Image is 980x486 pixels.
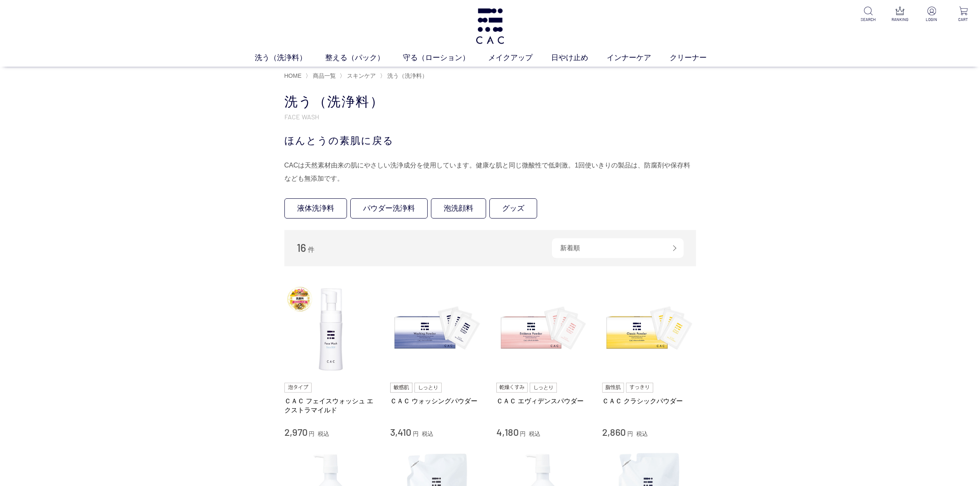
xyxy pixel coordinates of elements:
a: 商品一覧 [311,72,336,79]
img: 乾燥くすみ [496,383,528,393]
img: ＣＡＣ クラシックパウダー [602,283,696,377]
span: 円 [413,430,419,437]
span: 商品一覧 [313,72,336,79]
li: 〉 [305,72,338,80]
img: 脂性肌 [602,383,624,393]
a: 日やけ止め [551,52,607,63]
span: 円 [520,430,526,437]
span: 税込 [422,430,433,437]
img: しっとり [530,383,557,393]
div: CACは天然素材由来の肌にやさしい洗浄成分を使用しています。健康な肌と同じ微酸性で低刺激。1回使いきりの製品は、防腐剤や保存料なども無添加です。 [284,159,696,185]
a: ＣＡＣ フェイスウォッシュ エクストラマイルド [284,397,378,414]
a: ＣＡＣ ウォッシングパウダー [390,397,484,405]
p: FACE WASH [284,112,696,121]
a: ＣＡＣ クラシックパウダー [602,397,696,405]
img: ＣＡＣ フェイスウォッシュ エクストラマイルド [284,283,378,377]
a: RANKING [890,7,910,23]
img: ＣＡＣ エヴィデンスパウダー [496,283,590,377]
a: 洗う（洗浄料） [386,72,428,79]
img: しっとり [414,383,442,393]
img: すっきり [626,383,653,393]
img: ＣＡＣ ウォッシングパウダー [390,283,484,377]
li: 〉 [340,72,378,80]
a: パウダー洗浄料 [350,198,428,219]
a: SEARCH [858,7,878,23]
p: SEARCH [858,16,878,23]
p: RANKING [890,16,910,23]
a: グッズ [489,198,537,219]
a: HOME [284,72,302,79]
a: ＣＡＣ エヴィデンスパウダー [496,397,590,405]
span: 洗う（洗浄料） [387,72,428,79]
span: 円 [309,430,314,437]
div: ほんとうの素肌に戻る [284,133,696,148]
a: 液体洗浄料 [284,198,347,219]
a: クリーナー [670,52,725,63]
p: LOGIN [922,16,942,23]
li: 〉 [380,72,430,80]
span: 3,410 [390,426,411,438]
span: 4,180 [496,426,519,438]
span: 件 [308,246,314,253]
span: スキンケア [347,72,376,79]
p: CART [953,16,973,23]
a: LOGIN [922,7,942,23]
a: メイクアップ [488,52,551,63]
a: 守る（ローション） [403,52,488,63]
span: 2,860 [602,426,626,438]
img: 泡タイプ [284,383,312,393]
a: スキンケア [345,72,376,79]
span: 税込 [529,430,540,437]
img: logo [474,8,505,44]
a: インナーケア [607,52,670,63]
span: 16 [297,241,306,254]
img: 敏感肌 [390,383,412,393]
span: 2,970 [284,426,307,438]
div: 新着順 [552,238,684,258]
span: 税込 [318,430,329,437]
a: 整える（パック） [325,52,403,63]
a: CART [953,7,973,23]
a: 泡洗顔料 [431,198,486,219]
span: 税込 [636,430,648,437]
span: 円 [627,430,633,437]
a: 洗う（洗浄料） [255,52,325,63]
h1: 洗う（洗浄料） [284,93,696,111]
